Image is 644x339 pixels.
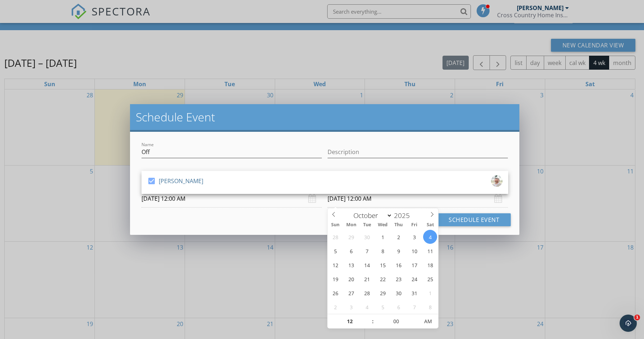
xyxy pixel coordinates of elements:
span: October 23, 2025 [392,272,406,286]
span: October 9, 2025 [392,244,406,258]
span: October 3, 2025 [407,230,421,244]
span: October 25, 2025 [423,272,437,286]
iframe: Intercom live chat [620,315,637,332]
span: October 18, 2025 [423,258,437,272]
span: October 26, 2025 [328,286,342,300]
span: October 2, 2025 [392,230,406,244]
span: October 11, 2025 [423,244,437,258]
input: Year [392,211,416,220]
span: October 30, 2025 [392,286,406,300]
span: October 31, 2025 [407,286,421,300]
span: September 28, 2025 [328,230,342,244]
span: November 4, 2025 [360,300,374,314]
input: Select date [142,190,322,208]
span: October 28, 2025 [360,286,374,300]
span: Fri [407,223,422,227]
span: November 3, 2025 [344,300,358,314]
input: Select date [328,190,508,208]
span: October 12, 2025 [328,258,342,272]
span: October 1, 2025 [376,230,390,244]
span: October 16, 2025 [392,258,406,272]
span: : [372,314,374,329]
span: 1 [634,315,640,320]
span: October 8, 2025 [376,244,390,258]
span: November 6, 2025 [392,300,406,314]
span: October 6, 2025 [344,244,358,258]
h2: Schedule Event [136,110,514,124]
span: November 2, 2025 [328,300,342,314]
span: October 24, 2025 [407,272,421,286]
span: November 7, 2025 [407,300,421,314]
span: Wed [375,223,391,227]
span: Tue [359,223,375,227]
span: October 10, 2025 [407,244,421,258]
span: September 29, 2025 [344,230,358,244]
span: September 30, 2025 [360,230,374,244]
span: October 13, 2025 [344,258,358,272]
span: Mon [343,223,359,227]
span: October 4, 2025 [423,230,437,244]
span: October 7, 2025 [360,244,374,258]
span: October 19, 2025 [328,272,342,286]
span: October 29, 2025 [376,286,390,300]
span: November 5, 2025 [376,300,390,314]
button: Schedule Event [437,213,511,226]
span: Thu [391,223,407,227]
span: October 27, 2025 [344,286,358,300]
span: October 15, 2025 [376,258,390,272]
span: Sun [328,223,343,227]
span: October 21, 2025 [360,272,374,286]
span: October 5, 2025 [328,244,342,258]
span: Click to toggle [418,314,438,329]
span: October 22, 2025 [376,272,390,286]
div: [PERSON_NAME] [159,175,203,187]
img: pic.jpg [491,175,502,187]
span: November 8, 2025 [423,300,437,314]
span: October 17, 2025 [407,258,421,272]
span: November 1, 2025 [423,286,437,300]
span: October 20, 2025 [344,272,358,286]
span: October 14, 2025 [360,258,374,272]
span: Sat [422,223,438,227]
